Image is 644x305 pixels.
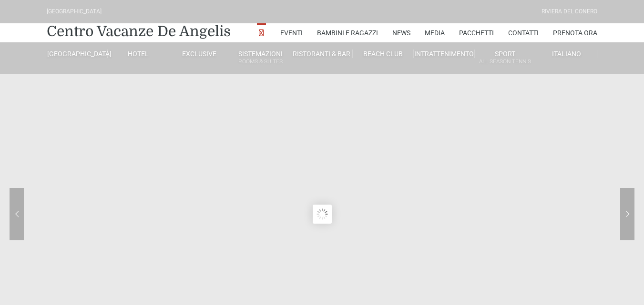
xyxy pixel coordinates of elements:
[230,49,291,67] a: SistemazioniRooms & Suites
[475,57,535,66] small: All Season Tennis
[280,23,303,42] a: Eventi
[553,23,597,42] a: Prenota Ora
[459,23,494,42] a: Pacchetti
[536,49,597,58] a: Italiano
[169,49,230,58] a: Exclusive
[47,7,102,16] div: [GEOGRAPHIC_DATA]
[317,23,378,42] a: Bambini e Ragazzi
[508,23,539,42] a: Contatti
[291,49,352,58] a: Ristoranti & Bar
[392,23,410,42] a: News
[425,23,445,42] a: Media
[475,49,536,67] a: SportAll Season Tennis
[47,22,231,41] a: Centro Vacanze De Angelis
[230,57,291,66] small: Rooms & Suites
[353,49,414,58] a: Beach Club
[552,50,581,58] span: Italiano
[47,49,108,58] a: [GEOGRAPHIC_DATA]
[108,49,169,58] a: Hotel
[542,7,597,16] div: Riviera Del Conero
[414,49,475,58] a: Intrattenimento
